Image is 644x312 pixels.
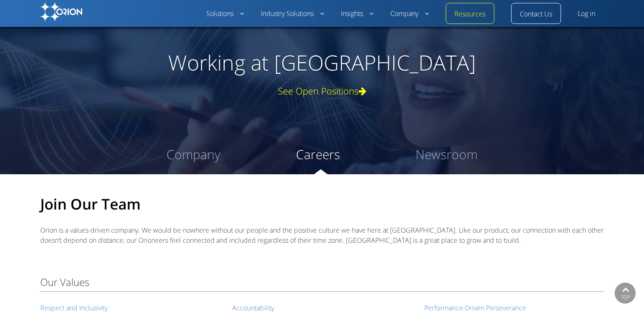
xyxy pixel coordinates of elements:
a: See Open Positions [62,86,582,96]
a: Company [166,146,221,163]
a: Resources [454,9,486,19]
iframe: Chat Widget [602,272,644,312]
img: Orion [40,2,82,21]
h1: Working at [GEOGRAPHIC_DATA] [62,48,582,77]
strong: Join Our Team [40,194,140,214]
a: Solutions [206,9,244,19]
a: Industry Solutions [261,9,324,19]
p: Orion is a values-driven company. We would be nowhere without our people and the positive culture... [40,225,604,245]
a: Insights [341,9,374,19]
a: Contact Us [520,9,552,19]
div: Our Values [40,277,604,287]
a: Newsroom [415,146,478,163]
a: Log in [578,9,595,19]
a: Careers [296,146,340,163]
a: Company [390,9,429,19]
